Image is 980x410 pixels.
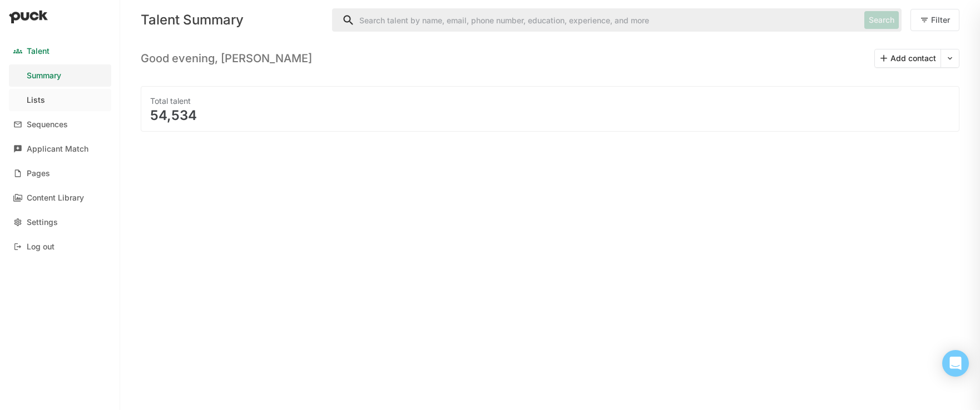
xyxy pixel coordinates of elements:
[9,89,111,111] a: Lists
[27,218,58,227] div: Settings
[27,242,55,252] div: Log out
[9,138,111,160] a: Applicant Match
[9,187,111,209] a: Content Library
[910,9,959,31] button: Filter
[27,169,50,178] div: Pages
[150,109,950,122] div: 54,534
[875,49,941,67] button: Add contact
[27,47,50,56] div: Talent
[9,64,111,87] a: Summary
[27,71,61,81] div: Summary
[9,211,111,233] a: Settings
[9,162,111,184] a: Pages
[942,350,969,377] div: Open Intercom Messenger
[27,193,84,203] div: Content Library
[9,113,111,136] a: Sequences
[141,52,312,65] h3: Good evening, [PERSON_NAME]
[150,96,950,107] div: Total talent
[141,13,323,27] div: Talent Summary
[27,120,68,129] div: Sequences
[27,144,88,154] div: Applicant Match
[333,9,860,31] input: Search
[27,96,45,105] div: Lists
[9,40,111,62] a: Talent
